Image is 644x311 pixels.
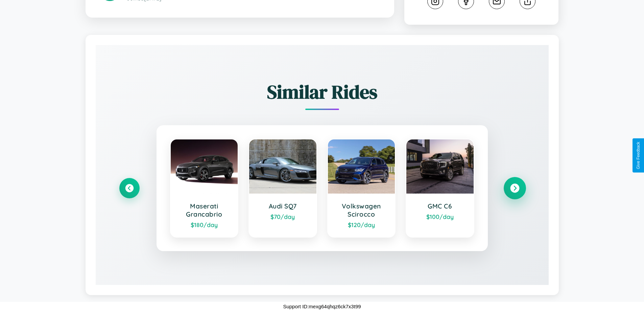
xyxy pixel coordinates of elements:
[636,142,641,169] div: Give Feedback
[413,213,467,220] div: $ 100 /day
[177,202,231,218] h3: Maserati Grancabrio
[170,139,239,238] a: Maserati Grancabrio$180/day
[283,302,361,311] p: Support ID: mexg64qhqz6ck7x3t99
[256,213,310,220] div: $ 70 /day
[335,202,388,218] h3: Volkswagen Scirocco
[413,202,467,210] h3: GMC C6
[119,79,525,105] h2: Similar Rides
[327,139,396,238] a: Volkswagen Scirocco$120/day
[256,202,310,210] h3: Audi SQ7
[406,139,474,238] a: GMC C6$100/day
[177,221,231,228] div: $ 180 /day
[335,221,388,228] div: $ 120 /day
[248,139,317,238] a: Audi SQ7$70/day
